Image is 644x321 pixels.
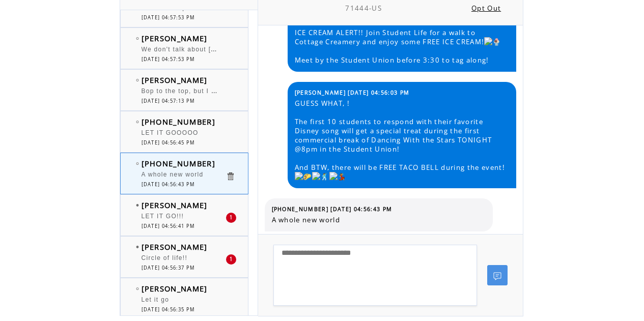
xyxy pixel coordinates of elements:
img: bulletEmpty.png [136,287,139,290]
span: A whole new world [272,215,486,224]
img: bulletFull.png [136,246,139,248]
span: [DATE] 04:56:37 PM [142,265,195,271]
span: GUESS WHAT, ! The first 10 students to respond with their favorite Disney song will get a special... [295,99,509,181]
img: bulletEmpty.png [136,79,139,81]
span: [PERSON_NAME] [142,200,208,210]
span: [DATE] 04:57:13 PM [142,98,195,104]
span: 71444-US [345,4,382,13]
a: Opt Out [471,4,501,13]
span: [PERSON_NAME] [142,242,208,252]
span: [DATE] 04:56:35 PM [142,306,195,313]
img: 🍨 [484,37,501,46]
span: [DATE] 04:57:53 PM [142,14,195,21]
span: Circle of life!! [142,254,188,261]
span: [PHONE_NUMBER] [DATE] 04:56:43 PM [272,206,393,213]
span: [PERSON_NAME] [142,75,208,85]
span: LET IT GOOOOO [142,129,199,136]
span: We don't talk about [PERSON_NAME] [142,43,268,53]
div: 1 [226,213,236,223]
span: [PHONE_NUMBER] [142,116,216,127]
img: bulletEmpty.png [136,162,139,165]
span: [PERSON_NAME] [142,33,208,43]
span: [DATE] 04:56:45 PM [142,139,195,146]
img: 🕺 [312,172,329,181]
span: LET IT GO!!! [142,213,184,220]
img: bulletFull.png [136,204,139,207]
a: Click to delete these messgaes [226,171,235,181]
span: Bop to the top, but I can't make it tonight [142,87,296,95]
img: 🌮 [295,172,312,181]
img: bulletEmpty.png [136,121,139,123]
span: [DATE] 04:56:41 PM [142,223,195,229]
span: [PERSON_NAME] [142,283,208,294]
img: bulletEmpty.png [136,37,139,40]
span: [DATE] 04:57:53 PM [142,56,195,63]
img: 💃 [329,172,347,181]
span: A whole new world [142,171,204,178]
div: 1 [226,254,236,265]
span: ICE CREAM ALERT!! Join Student Life for a walk to Cottage Creamery and enjoy some FREE ICE CREAM!... [295,28,509,65]
span: Let it go [142,296,170,303]
span: [DATE] 04:56:43 PM [142,181,195,188]
span: [PHONE_NUMBER] [142,158,216,168]
span: [PERSON_NAME] [DATE] 04:56:03 PM [295,89,410,96]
